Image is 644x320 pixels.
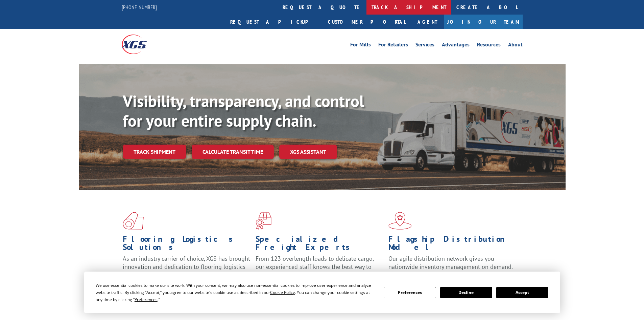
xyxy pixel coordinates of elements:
img: xgs-icon-focused-on-flooring-red [256,212,271,230]
a: Track shipment [123,145,186,159]
span: Preferences [135,297,158,302]
span: Cookie Policy [270,290,295,295]
div: We use essential cookies to make our site work. With your consent, we may also use non-essential ... [96,282,376,303]
button: Preferences [384,287,436,298]
h1: Flagship Distribution Model [388,235,516,255]
img: xgs-icon-flagship-distribution-model-red [388,212,412,230]
a: Join Our Team [444,15,523,29]
a: Services [415,42,434,49]
h1: Specialized Freight Experts [256,235,383,255]
img: xgs-icon-total-supply-chain-intelligence-red [123,212,144,230]
a: For Retailers [378,42,408,49]
button: Accept [496,287,548,298]
a: Advantages [442,42,470,49]
button: Decline [440,287,492,298]
span: As an industry carrier of choice, XGS has brought innovation and dedication to flooring logistics... [123,255,250,279]
div: Cookie Consent Prompt [84,272,560,313]
a: Resources [477,42,501,49]
a: Agent [411,15,444,29]
b: Visibility, transparency, and control for your entire supply chain. [123,90,364,131]
span: Our agile distribution network gives you nationwide inventory management on demand. [388,255,513,271]
a: Customer Portal [323,15,411,29]
a: Request a pickup [225,15,323,29]
h1: Flooring Logistics Solutions [123,235,251,255]
a: Calculate transit time [192,145,274,159]
a: [PHONE_NUMBER] [122,4,157,10]
p: From 123 overlength loads to delicate cargo, our experienced staff knows the best way to move you... [256,255,383,285]
a: For Mills [350,42,371,49]
a: About [508,42,523,49]
a: XGS ASSISTANT [279,145,337,159]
